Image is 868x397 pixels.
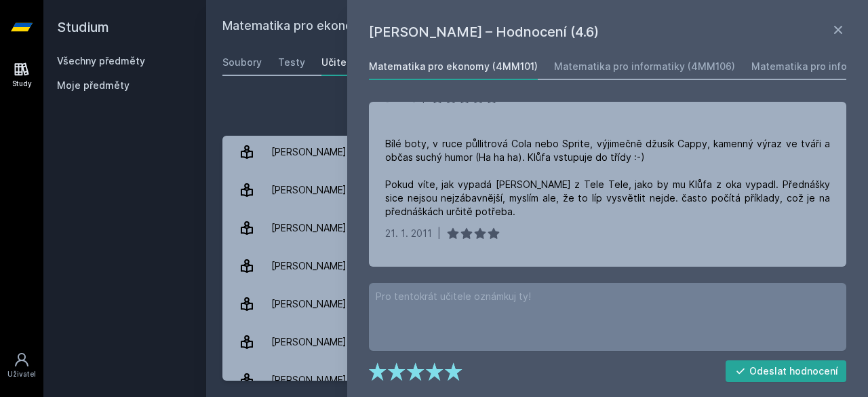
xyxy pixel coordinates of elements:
[271,138,347,166] div: [PERSON_NAME]
[222,16,700,38] h2: Matematika pro ekonomy (4MM101)
[7,369,36,379] div: Uživatel
[222,133,852,171] a: [PERSON_NAME] 12 hodnocení 3.6
[222,323,852,361] a: [PERSON_NAME] 13 hodnocení 5.0
[726,360,847,382] button: Odeslat hodnocení
[278,49,305,76] a: Testy
[222,285,852,323] a: [PERSON_NAME] 39 hodnocení 4.6
[271,328,347,356] div: [PERSON_NAME]
[271,252,347,280] div: [PERSON_NAME]
[271,366,347,394] div: [PERSON_NAME]
[321,56,355,69] div: Učitelé
[321,49,355,76] a: Učitelé
[271,290,347,318] div: [PERSON_NAME]
[222,247,852,285] a: [PERSON_NAME] 23 hodnocení 3.7
[222,49,262,76] a: Soubory
[385,227,432,240] div: 21. 1. 2011
[437,227,441,240] div: |
[222,171,852,209] a: [PERSON_NAME] 56 hodnocení 2.8
[278,56,305,69] div: Testy
[3,345,41,386] a: Uživatel
[12,79,32,89] div: Study
[57,55,145,67] a: Všechny předměty
[222,209,852,247] a: [PERSON_NAME] 12 hodnocení 2.2
[271,214,347,242] div: [PERSON_NAME]
[271,176,347,204] div: [PERSON_NAME]
[3,54,41,96] a: Study
[385,137,830,219] div: Bílé boty, v ruce půllitrová Cola nebo Sprite, výjimečně džusík Cappy, kamenný výraz ve tváři a o...
[222,56,262,69] div: Soubory
[57,79,130,92] span: Moje předměty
